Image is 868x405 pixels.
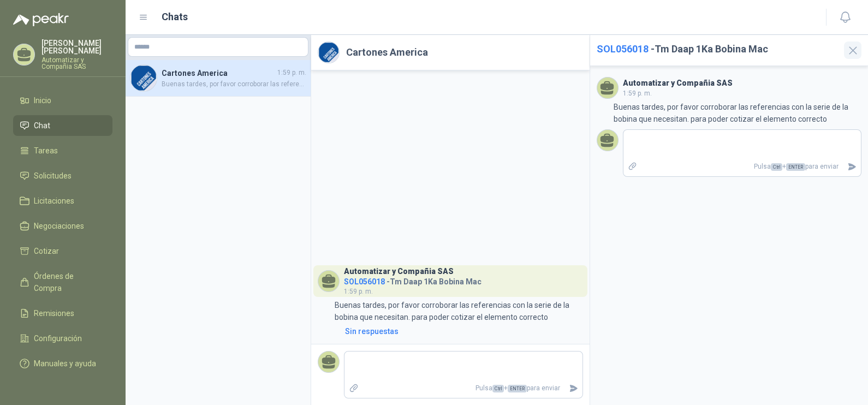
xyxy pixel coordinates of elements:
[344,269,454,275] h3: Automatizar y Compañia SAS
[597,41,838,57] h2: - Tm Daap 1Ka Bobina Mac
[162,67,275,79] h4: Cartones America
[343,325,583,337] a: Sin respuestas
[318,42,339,63] img: Company Logo
[614,101,861,125] p: Buenas tardes, por favor corroborar las referencias con la serie de la bobina que necesitan. para...
[13,165,112,186] a: Solicitudes
[130,65,157,91] img: Company Logo
[344,288,373,295] span: 1:59 p. m.
[508,385,527,392] span: ENTER
[41,39,112,55] p: [PERSON_NAME] [PERSON_NAME]
[335,299,582,323] p: Buenas tardes, por favor corroborar las referencias con la serie de la bobina que necesitan. para...
[641,157,843,176] p: Pulsa + para enviar
[344,379,363,398] label: Adjuntar archivos
[13,90,112,111] a: Inicio
[41,57,112,70] p: Automatizar y Compañia SAS
[843,157,861,176] button: Enviar
[13,353,112,374] a: Manuales y ayuda
[492,385,504,392] span: Ctrl
[34,220,84,232] span: Negociaciones
[34,94,51,106] span: Inicio
[34,195,74,207] span: Licitaciones
[34,332,82,344] span: Configuración
[13,115,112,136] a: Chat
[623,80,733,86] h3: Automatizar y Compañia SAS
[771,163,782,171] span: Ctrl
[13,328,112,349] a: Configuración
[564,379,582,398] button: Enviar
[13,241,112,261] a: Cotizar
[13,266,112,299] a: Órdenes de Compra
[597,43,649,55] span: SOL056018
[13,13,69,26] img: Logo peakr
[786,163,805,171] span: ENTER
[623,90,652,97] span: 1:59 p. m.
[344,275,481,285] h4: - Tm Daap 1Ka Bobina Mac
[34,120,50,132] span: Chat
[162,79,306,90] span: Buenas tardes, por favor corroborar las referencias con la serie de la bobina que necesitan. para...
[13,216,112,236] a: Negociaciones
[34,145,58,157] span: Tareas
[34,170,72,182] span: Solicitudes
[34,358,96,370] span: Manuales y ayuda
[13,140,112,161] a: Tareas
[623,157,642,176] label: Adjuntar archivos
[34,307,74,319] span: Remisiones
[34,270,102,294] span: Órdenes de Compra
[162,9,188,25] h1: Chats
[277,68,306,78] span: 1:59 p. m.
[345,325,399,337] div: Sin respuestas
[13,190,112,211] a: Licitaciones
[363,379,564,398] p: Pulsa + para enviar
[13,303,112,324] a: Remisiones
[344,277,385,286] span: SOL056018
[34,245,59,257] span: Cotizar
[346,45,428,60] h2: Cartones America
[126,60,311,97] a: Company LogoCartones America1:59 p. m.Buenas tardes, por favor corroborar las referencias con la ...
